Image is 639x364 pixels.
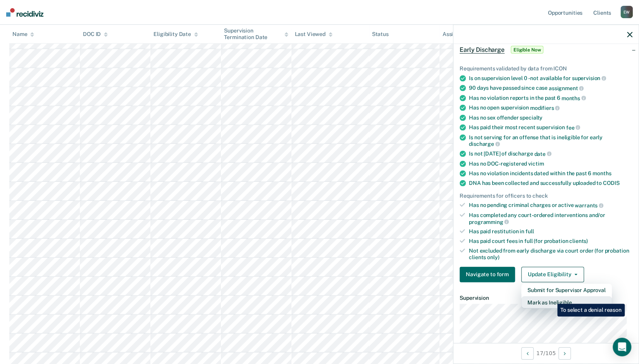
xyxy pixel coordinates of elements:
div: Has paid restitution in [469,228,632,235]
div: Supervision Termination Date [224,27,288,41]
div: Not excluded from early discharge via court order (for probation clients [469,248,632,261]
span: only) [487,254,499,260]
div: DNA has been collected and successfully uploaded to [469,179,632,186]
div: Is not serving for an offense that is ineligible for early [469,134,632,147]
div: 17 / 105 [453,343,639,363]
a: Navigate to form link [460,267,518,282]
span: specialty [520,114,543,121]
span: victim [528,160,544,166]
div: Has paid court fees in full (for probation [469,238,632,244]
button: Next Opportunity [558,347,571,359]
div: Has no DOC-registered [469,160,632,167]
div: Open Intercom Messenger [613,338,631,356]
button: Navigate to form [460,267,515,282]
div: Has no pending criminal charges or active [469,202,632,209]
div: Has no open supervision [469,104,632,111]
div: Has paid their most recent supervision [469,124,632,131]
button: Submit for Supervisor Approval [521,284,612,296]
span: CODIS [603,179,619,186]
div: Is not [DATE] of discharge [469,150,632,157]
button: Update Eligibility [521,267,584,282]
div: DOC ID [83,31,108,38]
span: warrants [575,202,603,208]
div: Last Viewed [295,31,332,38]
button: Mark as Ineligible [521,296,612,308]
div: Has no violation incidents dated within the past 6 [469,170,632,176]
span: clients) [569,238,588,244]
span: assignment [549,85,584,91]
span: Early Discharge [460,46,505,53]
span: fee [566,124,580,130]
img: Recidiviz [6,8,43,17]
span: months [561,95,586,101]
span: date [534,150,551,157]
div: Requirements validated by data from ICON [460,65,632,72]
div: E W [620,6,633,18]
div: Requirements for officers to check [460,192,632,199]
span: supervision [572,75,606,81]
div: Is on supervision level 0 - not available for [469,75,632,82]
div: Has no violation reports in the past 6 [469,94,632,101]
span: programming [469,219,509,225]
span: months [592,170,611,176]
div: Status [372,31,389,38]
dt: Supervision [460,294,632,301]
span: modifiers [530,105,560,111]
span: full [525,228,534,234]
div: Has completed any court-ordered interventions and/or [469,212,632,225]
div: Early DischargeEligible Now [453,37,639,62]
div: Has no sex offender [469,114,632,121]
div: Eligibility Date [153,31,198,38]
span: discharge [469,141,500,147]
span: Eligible Now [511,46,544,53]
button: Previous Opportunity [521,347,534,359]
div: Name [12,31,34,38]
div: 90 days have passed since case [469,85,632,92]
div: Assigned to [443,31,479,38]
